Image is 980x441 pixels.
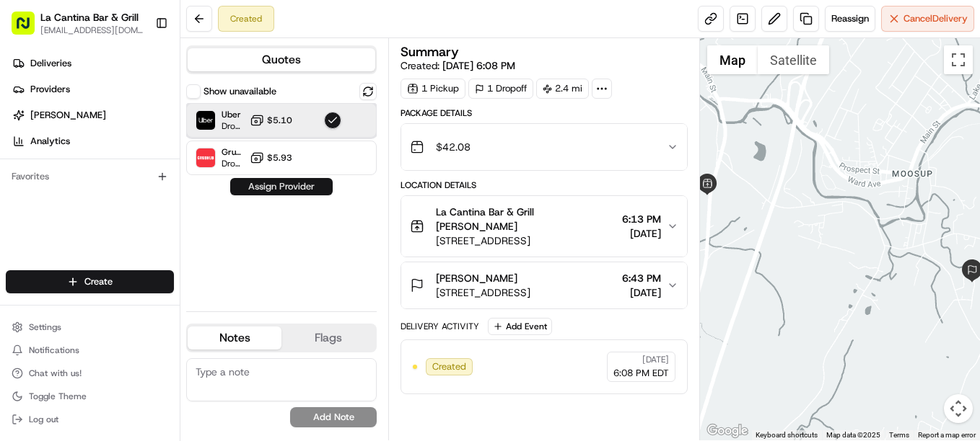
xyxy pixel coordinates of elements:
span: Knowledge Base [29,322,110,337]
img: Google [704,422,751,440]
label: Show unavailable [204,85,276,98]
span: [STREET_ADDRESS] [436,233,616,248]
button: La Cantina Bar & Grill [PERSON_NAME][STREET_ADDRESS]6:13 PM[DATE] [401,196,687,257]
img: Grubhub [196,148,215,167]
div: Past conversations [14,187,92,199]
span: [PERSON_NAME] [30,109,106,122]
button: Toggle fullscreen view [944,45,973,74]
img: 1736555255976-a54dd68f-1ca7-489b-9aae-adbdc363a1c4 [29,224,40,236]
img: 1736555255976-a54dd68f-1ca7-489b-9aae-adbdc363a1c4 [14,138,40,164]
button: Flags [281,326,375,349]
div: 📗 [14,324,26,335]
button: Assign Provider [230,178,333,195]
span: Chat with us! [29,367,82,379]
span: $5.10 [267,115,292,126]
img: Uber [196,111,215,130]
img: 9188753566659_6852d8bf1fb38e338040_72.png [30,138,56,164]
span: Dropoff ETA 25 minutes [222,120,244,132]
div: Package Details [401,107,688,119]
span: • [108,223,113,235]
button: See all [224,184,263,202]
span: [DATE] [116,223,146,235]
span: Uber [222,109,244,120]
button: Notes [188,326,281,349]
span: Pylon [144,334,175,345]
img: Masood Aslam [14,249,38,272]
div: 1 Dropoff [468,79,533,99]
span: [DATE] [622,285,661,300]
span: Create [84,275,113,288]
button: Map camera controls [944,394,973,423]
div: Favorites [6,165,174,188]
span: Cancel Delivery [904,12,968,25]
a: Powered byPylon [102,334,175,345]
button: Create [6,270,174,293]
button: Show street map [707,45,758,74]
a: Terms [889,431,909,439]
a: Analytics [6,130,180,153]
button: Toggle Theme [6,386,174,406]
span: 6:08 PM EDT [613,367,669,380]
span: 6:13 PM [622,212,661,226]
button: La Cantina Bar & Grill [40,10,139,24]
button: Chat with us! [6,363,174,383]
span: [DATE] [642,354,669,365]
span: • [120,262,125,274]
div: 2.4 mi [536,79,589,99]
div: Location Details [401,179,688,191]
span: Providers [30,83,70,96]
span: Regen Pajulas [45,223,105,235]
div: 1 Pickup [401,79,465,99]
button: Reassign [825,6,875,32]
span: [DATE] [128,262,157,274]
a: 📗Knowledge Base [9,316,116,342]
span: $42.08 [436,140,471,154]
span: La Cantina Bar & Grill [PERSON_NAME] [436,205,616,233]
span: [PERSON_NAME] [45,262,117,274]
span: Notifications [29,344,79,356]
a: [PERSON_NAME] [6,104,180,127]
button: Log out [6,409,174,429]
a: 💻API Documentation [116,316,237,342]
button: CancelDelivery [881,6,974,32]
div: Delivery Activity [401,321,479,332]
span: Settings [29,321,61,333]
button: Show satellite imagery [758,45,829,74]
button: Keyboard shortcuts [756,430,818,440]
span: Created: [401,58,515,73]
div: We're available if you need us! [65,152,198,164]
button: [EMAIL_ADDRESS][DOMAIN_NAME] [40,24,144,36]
a: Open this area in Google Maps (opens a new window) [704,422,751,440]
span: Log out [29,414,58,425]
span: Dropoff ETA 30 minutes [222,158,244,169]
div: Start new chat [65,138,237,152]
button: [PERSON_NAME][STREET_ADDRESS]6:43 PM[DATE] [401,262,687,308]
a: Report a map error [918,431,976,439]
span: [STREET_ADDRESS] [436,285,530,300]
button: Notifications [6,340,174,360]
span: Reassign [831,12,869,25]
span: [DATE] [622,226,661,241]
p: Welcome 👋 [14,58,263,81]
span: Toggle Theme [29,391,87,402]
span: Map data ©2025 [826,431,880,439]
button: Add Event [488,318,552,335]
button: $5.93 [250,151,292,165]
span: $5.93 [267,152,292,164]
button: La Cantina Bar & Grill[EMAIL_ADDRESS][DOMAIN_NAME] [6,6,149,40]
span: [DATE] 6:08 PM [442,59,515,72]
img: Regen Pajulas [14,210,38,233]
button: $5.10 [250,113,292,128]
input: Clear [38,93,238,108]
span: Created [432,360,466,373]
h3: Summary [401,45,459,58]
a: Providers [6,78,180,101]
span: Deliveries [30,57,71,70]
span: [PERSON_NAME] [436,271,517,285]
a: Deliveries [6,52,180,75]
button: Settings [6,317,174,337]
button: Quotes [188,48,375,71]
img: Nash [14,14,43,43]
